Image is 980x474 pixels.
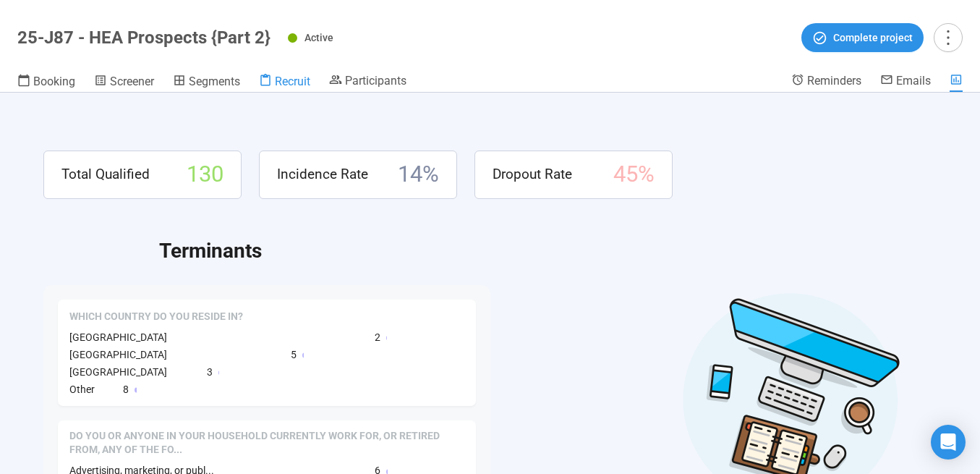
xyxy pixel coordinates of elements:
[189,75,240,88] span: Segments
[304,32,333,43] span: Active
[69,429,464,457] span: Do you or anyone in your household currently work for, or retired from, any of the following? (Se...
[398,157,439,192] span: 14 %
[375,329,380,345] span: 2
[613,157,655,192] span: 45 %
[938,27,958,47] span: more
[345,74,406,88] span: Participants
[17,27,270,48] h1: 25-J87 - HEA Prospects {Part 2}
[791,73,861,90] a: Reminders
[207,364,213,380] span: 3
[61,164,150,185] span: Total Qualified
[493,164,572,185] span: Dropout Rate
[277,164,368,185] span: Incidence Rate
[807,74,861,88] span: Reminders
[33,75,75,88] span: Booking
[94,73,154,92] a: Screener
[123,381,129,397] span: 8
[69,384,95,395] span: Other
[159,235,937,267] h2: Terminants
[833,30,913,46] span: Complete project
[934,23,963,52] button: more
[69,366,167,378] span: [GEOGRAPHIC_DATA]
[896,74,931,88] span: Emails
[801,23,924,52] button: Complete project
[17,73,75,92] a: Booking
[880,73,931,90] a: Emails
[275,75,310,88] span: Recruit
[931,425,966,460] div: Open Intercom Messenger
[69,310,243,324] span: Which country do you reside in?
[329,73,406,90] a: Participants
[69,331,167,343] span: [GEOGRAPHIC_DATA]
[173,73,240,92] a: Segments
[69,349,167,360] span: [GEOGRAPHIC_DATA]
[110,75,154,88] span: Screener
[187,157,223,192] span: 130
[259,73,310,92] a: Recruit
[291,347,297,363] span: 5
